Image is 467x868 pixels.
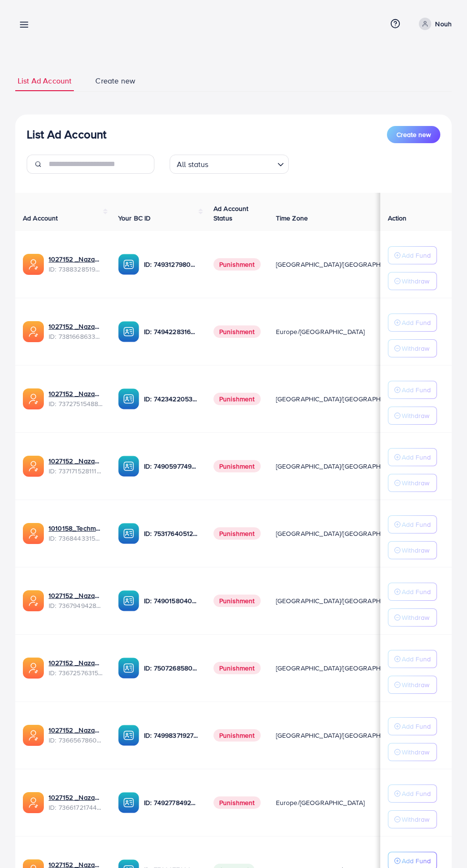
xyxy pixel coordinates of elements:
img: ic-ba-acc.ded83a64.svg [118,321,139,342]
span: ID: 7371715281112170513 [49,466,103,476]
span: Punishment [213,393,261,405]
a: 1027152 _Nazaagency_018 [49,793,103,802]
img: ic-ba-acc.ded83a64.svg [118,388,139,409]
button: Add Fund [388,246,437,264]
span: Punishment [213,729,261,742]
p: Add Fund [402,250,431,261]
img: ic-ba-acc.ded83a64.svg [118,254,139,275]
span: [GEOGRAPHIC_DATA]/[GEOGRAPHIC_DATA] [276,731,408,740]
span: Action [388,213,407,223]
span: ID: 7367949428067450896 [49,601,103,610]
button: Add Fund [388,583,437,601]
div: <span class='underline'>1027152 _Nazaagency_007</span></br>7372751548805726224 [49,389,103,408]
button: Create new [387,126,440,143]
img: ic-ba-acc.ded83a64.svg [118,523,139,544]
div: <span class='underline'>1027152 _Nazaagency_003</span></br>7367949428067450896 [49,591,103,610]
p: Add Fund [402,519,431,530]
span: ID: 7366567860828749825 [49,735,103,745]
a: Nouh [415,18,452,30]
p: ID: 7494228316518858759 [144,326,198,337]
span: Punishment [213,527,261,540]
span: Punishment [213,796,261,809]
span: List Ad Account [18,75,71,86]
a: 1027152 _Nazaagency_023 [49,322,103,331]
img: ic-ads-acc.e4c84228.svg [23,792,44,813]
div: <span class='underline'>1027152 _Nazaagency_023</span></br>7381668633665093648 [49,322,103,341]
p: ID: 7492778492849930241 [144,797,198,808]
span: ID: 7368443315504726017 [49,533,103,543]
a: 1010158_Techmanistan pk acc_1715599413927 [49,523,103,533]
button: Withdraw [388,339,437,357]
p: Withdraw [402,679,429,690]
p: ID: 7493127980932333584 [144,259,198,270]
img: ic-ba-acc.ded83a64.svg [118,590,139,611]
p: Withdraw [402,746,429,758]
p: Add Fund [402,384,431,396]
img: ic-ads-acc.e4c84228.svg [23,456,44,477]
img: ic-ba-acc.ded83a64.svg [118,658,139,679]
img: ic-ads-acc.e4c84228.svg [23,725,44,746]
div: Search for option [170,155,289,174]
button: Withdraw [388,407,437,425]
span: ID: 7366172174454882305 [49,803,103,812]
p: Add Fund [402,788,431,799]
img: ic-ads-acc.e4c84228.svg [23,321,44,342]
p: Withdraw [402,544,429,556]
span: ID: 7372751548805726224 [49,399,103,408]
p: Withdraw [402,343,429,354]
button: Withdraw [388,676,437,694]
img: ic-ba-acc.ded83a64.svg [118,456,139,477]
div: <span class='underline'>1027152 _Nazaagency_019</span></br>7388328519014645761 [49,254,103,274]
span: [GEOGRAPHIC_DATA]/[GEOGRAPHIC_DATA] [276,394,408,404]
p: Add Fund [402,653,431,665]
span: Punishment [213,325,261,338]
button: Withdraw [388,608,437,627]
p: ID: 7507268580682137618 [144,662,198,674]
button: Add Fund [388,515,437,533]
button: Add Fund [388,650,437,668]
div: <span class='underline'>1027152 _Nazaagency_0051</span></br>7366567860828749825 [49,725,103,745]
span: ID: 7367257631523782657 [49,668,103,678]
a: 1027152 _Nazaagency_0051 [49,725,103,735]
img: ic-ads-acc.e4c84228.svg [23,523,44,544]
span: Create new [396,130,431,139]
img: ic-ads-acc.e4c84228.svg [23,658,44,679]
p: ID: 7490158040596217873 [144,595,198,607]
span: ID: 7388328519014645761 [49,264,103,274]
p: Add Fund [402,586,431,597]
p: Withdraw [402,477,429,489]
input: Search for option [212,156,274,171]
img: ic-ba-acc.ded83a64.svg [118,792,139,813]
span: Time Zone [276,213,308,223]
span: Punishment [213,258,261,271]
img: ic-ads-acc.e4c84228.svg [23,254,44,275]
p: Add Fund [402,855,431,867]
button: Add Fund [388,314,437,332]
h3: List Ad Account [27,127,106,141]
span: Punishment [213,662,261,674]
p: ID: 7423422053648285697 [144,393,198,405]
button: Add Fund [388,784,437,803]
p: ID: 7490597749134508040 [144,460,198,472]
div: <span class='underline'>1027152 _Nazaagency_04</span></br>7371715281112170513 [49,456,103,476]
button: Withdraw [388,810,437,828]
a: 1027152 _Nazaagency_019 [49,254,103,264]
span: Ad Account Status [213,204,249,223]
div: <span class='underline'>1027152 _Nazaagency_016</span></br>7367257631523782657 [49,658,103,678]
span: [GEOGRAPHIC_DATA]/[GEOGRAPHIC_DATA] [276,596,408,606]
p: Add Fund [402,721,431,732]
span: [GEOGRAPHIC_DATA]/[GEOGRAPHIC_DATA] [276,260,408,269]
p: Withdraw [402,612,429,623]
button: Withdraw [388,272,437,290]
span: [GEOGRAPHIC_DATA]/[GEOGRAPHIC_DATA] [276,461,408,471]
button: Withdraw [388,541,437,559]
span: ID: 7381668633665093648 [49,332,103,341]
button: Add Fund [388,448,437,466]
button: Withdraw [388,474,437,492]
span: [GEOGRAPHIC_DATA]/[GEOGRAPHIC_DATA] [276,663,408,673]
img: ic-ads-acc.e4c84228.svg [23,388,44,409]
p: Withdraw [402,275,429,287]
button: Add Fund [388,381,437,399]
span: [GEOGRAPHIC_DATA]/[GEOGRAPHIC_DATA] [276,529,408,538]
img: ic-ads-acc.e4c84228.svg [23,590,44,611]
